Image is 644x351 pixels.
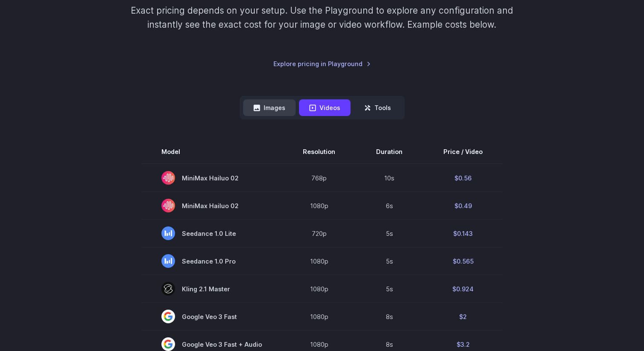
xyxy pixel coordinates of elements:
span: Seedance 1.0 Lite [161,226,262,240]
td: 1080p [282,192,356,220]
span: MiniMax Hailuo 02 [161,171,262,185]
th: Model [141,140,282,164]
th: Price / Video [423,140,503,164]
td: $0.565 [423,247,503,275]
td: 1080p [282,247,356,275]
span: MiniMax Hailuo 02 [161,199,262,212]
td: 5s [356,247,423,275]
span: Seedance 1.0 Pro [161,254,262,268]
button: Videos [299,99,351,116]
th: Duration [356,140,423,164]
td: 5s [356,220,423,247]
span: Google Veo 3 Fast + Audio [161,337,262,351]
th: Resolution [282,140,356,164]
td: $0.924 [423,275,503,303]
td: $0.143 [423,220,503,247]
a: Explore pricing in Playground [273,59,371,69]
span: Kling 2.1 Master [161,282,262,296]
td: 720p [282,220,356,247]
td: 1080p [282,303,356,331]
td: 8s [356,303,423,331]
td: 5s [356,275,423,303]
span: Google Veo 3 Fast [161,310,262,323]
button: Images [243,99,296,116]
td: $0.56 [423,164,503,192]
button: Tools [354,99,401,116]
td: 1080p [282,275,356,303]
p: Exact pricing depends on your setup. Use the Playground to explore any configuration and instantl... [115,3,529,32]
td: 10s [356,164,423,192]
td: 6s [356,192,423,220]
td: $2 [423,303,503,331]
td: 768p [282,164,356,192]
td: $0.49 [423,192,503,220]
